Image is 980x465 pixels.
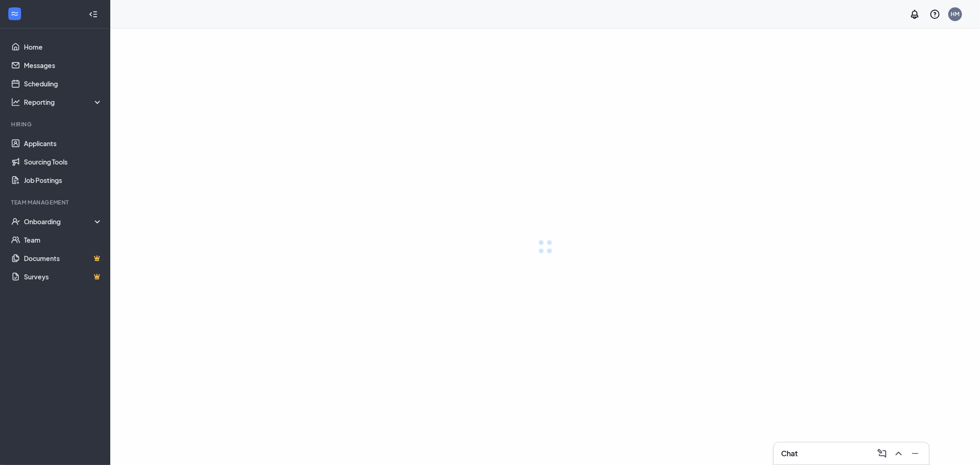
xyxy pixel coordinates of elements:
[11,217,20,226] svg: UserCheck
[874,446,889,461] button: ComposeMessage
[24,153,102,171] a: Sourcing Tools
[24,267,102,286] a: SurveysCrown
[10,9,19,18] svg: WorkstreamLogo
[11,198,101,206] div: Team Management
[24,56,102,74] a: Messages
[877,448,888,459] svg: ComposeMessage
[24,97,103,107] div: Reporting
[24,74,102,93] a: Scheduling
[11,120,101,128] div: Hiring
[907,446,922,461] button: Minimize
[24,38,102,56] a: Home
[24,249,102,267] a: DocumentsCrown
[89,10,98,19] svg: Collapse
[929,9,940,20] svg: QuestionInfo
[893,448,904,459] svg: ChevronUp
[910,448,921,459] svg: Minimize
[781,448,798,459] h3: Chat
[890,446,905,461] button: ChevronUp
[24,134,102,153] a: Applicants
[24,231,102,249] a: Team
[951,10,960,18] div: HM
[24,171,102,189] a: Job Postings
[909,9,920,20] svg: Notifications
[11,97,20,107] svg: Analysis
[24,217,103,226] div: Onboarding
